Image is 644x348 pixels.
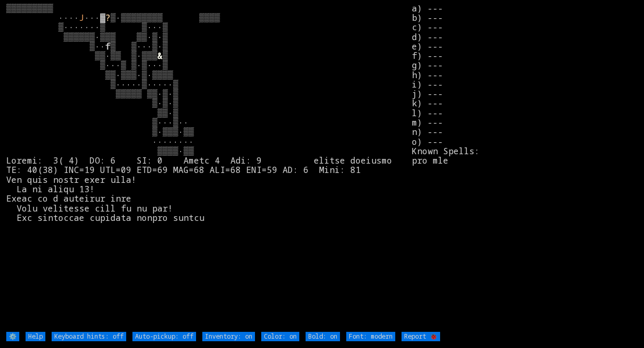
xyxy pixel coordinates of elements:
[157,50,163,61] font: &
[202,332,255,341] input: Inventory: on
[261,332,299,341] input: Color: on
[26,332,45,341] input: Help
[6,332,19,341] input: ⚙️
[132,332,196,341] input: Auto-pickup: off
[105,41,111,52] font: f
[105,12,111,23] font: ?
[412,4,637,331] stats: a) --- b) --- c) --- d) --- e) --- f) --- g) --- h) --- i) --- j) --- k) --- l) --- m) --- n) ---...
[6,4,412,331] larn: ▒▒▒▒▒▒▒▒▒ ···· ···▓ ▒·▒▒▒▒▒▒▒▒ ▒▒▒▒ ▒·······▒ ▒···▒ ▒▒▒▒▒▒·▒▒▒ ▒▒·▒·▒ ▒·· ▒ ▒···▒·▒ ▒▒·▒▒ ▒·▒▒▒ ▒...
[79,12,84,23] font: J
[346,332,395,341] input: Font: modern
[306,332,340,341] input: Bold: on
[402,332,440,341] input: Report 🐞
[52,332,126,341] input: Keyboard hints: off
